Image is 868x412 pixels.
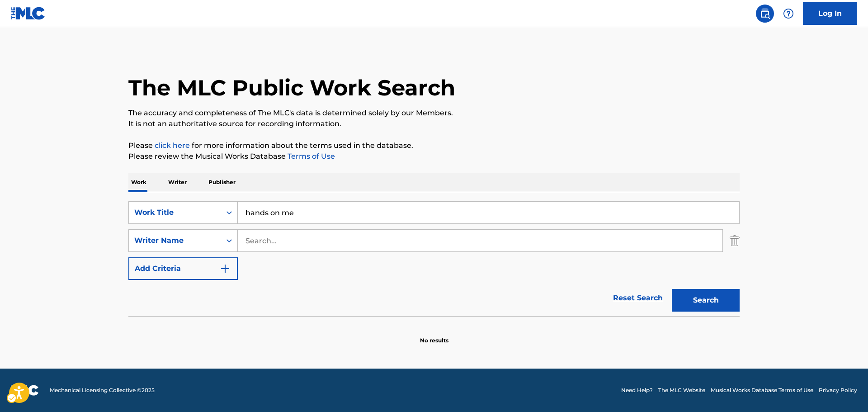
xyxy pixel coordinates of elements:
a: Terms of Use [286,152,335,161]
img: 9d2ae6d4665cec9f34b9.svg [220,263,231,274]
form: Search Form [128,201,740,316]
button: Search [672,289,740,312]
a: Privacy Policy [819,386,857,394]
button: Add Criteria [128,257,238,280]
p: No results [420,326,448,345]
iframe: Iframe | Resource Center [843,271,868,344]
a: Reset Search [609,288,667,308]
img: Delete Criterion [730,229,740,252]
h1: The MLC Public Work Search [128,74,455,101]
p: Work [128,173,149,192]
img: help [783,8,794,19]
p: The accuracy and completeness of The MLC's data is determined solely by our Members. [128,108,740,118]
a: Need Help? [621,386,653,394]
p: Writer [165,173,189,192]
img: MLC Logo [11,7,46,20]
input: Search... [238,230,722,251]
span: Mechanical Licensing Collective © 2025 [50,386,155,394]
input: Search... [238,202,739,223]
div: Work Title [134,207,216,218]
p: Publisher [206,173,238,192]
a: Musical Works Database Terms of Use [711,386,813,394]
img: search [759,8,770,19]
a: Log In [803,2,857,25]
p: Please for more information about the terms used in the database. [128,140,740,151]
a: The MLC Website [658,386,705,394]
p: Please review the Musical Works Database [128,151,740,162]
a: Music industry terminology | mechanical licensing collective [155,141,190,150]
p: It is not an authoritative source for recording information. [128,118,740,129]
div: On [221,202,237,223]
img: logo [11,385,39,396]
div: Writer Name [134,235,216,246]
